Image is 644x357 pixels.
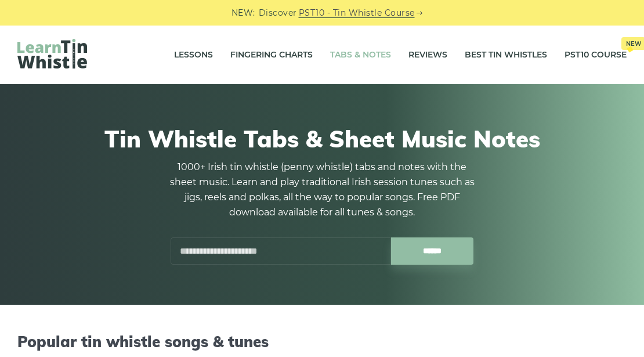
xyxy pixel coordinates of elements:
a: Tabs & Notes [330,41,391,70]
img: LearnTinWhistle.com [17,39,87,68]
h1: Tin Whistle Tabs & Sheet Music Notes [23,125,621,153]
a: Reviews [408,41,447,70]
p: 1000+ Irish tin whistle (penny whistle) tabs and notes with the sheet music. Learn and play tradi... [165,160,479,220]
a: Lessons [174,41,213,70]
a: Best Tin Whistles [465,41,547,70]
a: PST10 CourseNew [565,41,627,70]
a: Fingering Charts [230,41,313,70]
h2: Popular tin whistle songs & tunes [17,333,627,351]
